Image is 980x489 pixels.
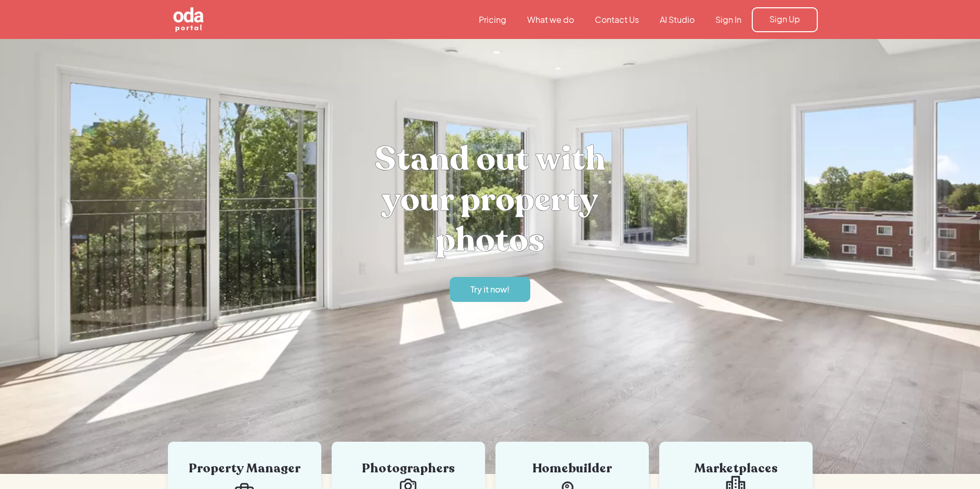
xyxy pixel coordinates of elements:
[705,14,752,25] a: Sign In
[471,284,509,295] div: Try it now!
[511,462,633,475] div: Homebuilder
[649,14,705,25] a: AI Studio
[450,277,530,302] a: Try it now!
[675,462,797,475] div: Marketplaces
[334,139,646,260] h1: Stand out with your property photos
[468,14,517,25] a: Pricing
[769,14,800,25] div: Sign Up
[517,14,584,25] a: What we do
[163,6,262,33] a: home
[584,14,649,25] a: Contact Us
[752,7,818,32] a: Sign Up
[347,462,469,475] div: Photographers
[184,462,306,475] div: Property Manager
